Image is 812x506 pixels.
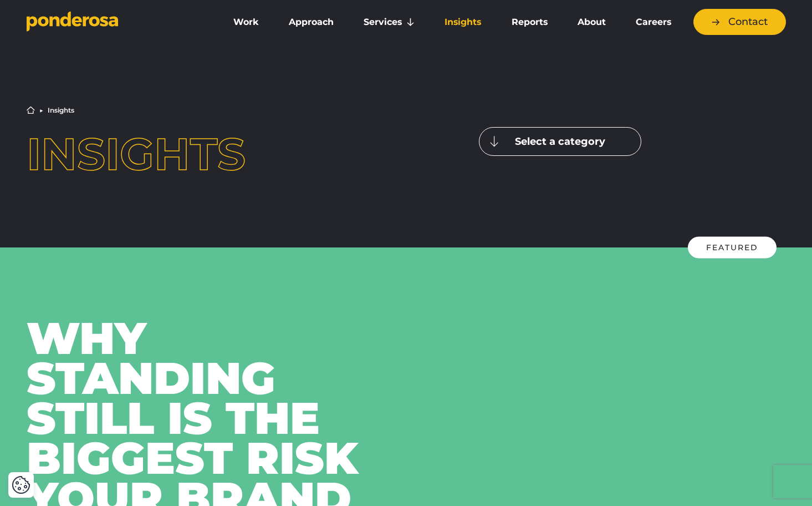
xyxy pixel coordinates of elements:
a: Work [221,11,272,34]
li: Insights [48,107,74,114]
a: Careers [623,11,684,34]
a: Home [27,106,35,114]
a: Contact [693,9,786,35]
a: Approach [276,11,346,34]
a: Reports [499,11,560,34]
a: Insights [432,11,494,34]
img: Revisit consent button [12,475,30,494]
a: Services [351,11,427,34]
a: Go to homepage [27,11,204,33]
div: Featured [688,237,777,259]
button: Select a category [479,127,641,156]
button: Cookie Settings [12,475,30,494]
a: About [565,11,619,34]
li: ▶︎ [39,107,43,114]
span: Insights [27,127,246,181]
